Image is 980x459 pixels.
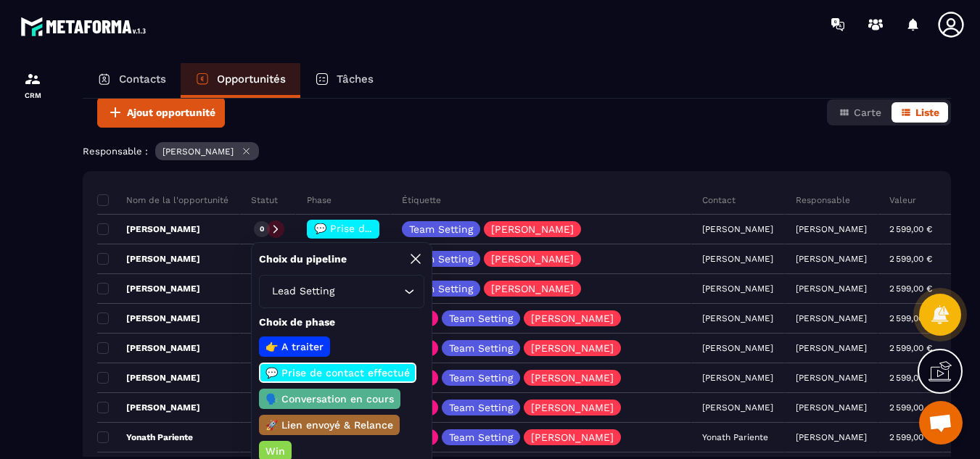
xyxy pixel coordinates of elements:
img: logo [20,13,151,40]
p: 🗣️ Conversation en cours [263,392,396,406]
span: Liste [915,107,939,118]
button: Liste [892,102,948,123]
p: [PERSON_NAME] [796,313,867,323]
p: 💬 Prise de contact effectué [263,365,412,380]
span: 💬 Prise de contact effectué [314,223,458,234]
p: 🚀 Lien envoyé & Relance [263,418,395,432]
p: Choix de phase [259,315,424,329]
p: 2 599,00 € [889,343,932,353]
p: [PERSON_NAME] [491,254,574,264]
p: 2 599,00 € [889,313,932,323]
p: 0 [260,224,264,234]
p: [PERSON_NAME] [491,284,574,294]
p: [PERSON_NAME] [162,146,234,157]
span: Carte [854,107,881,118]
p: [PERSON_NAME] [531,313,614,323]
p: Responsable : [83,146,148,157]
p: Yonath Pariente [97,431,193,443]
p: [PERSON_NAME] [796,224,867,234]
div: Ouvrir le chat [919,401,963,444]
p: [PERSON_NAME] [97,313,200,324]
p: [PERSON_NAME] [97,372,200,384]
p: [PERSON_NAME] [796,373,867,383]
p: Tâches [337,73,374,86]
img: formation [24,70,41,88]
p: Team Setting [449,313,513,323]
p: [PERSON_NAME] [796,402,867,413]
p: Contacts [119,73,166,86]
p: Contact [702,194,736,206]
p: Team Setting [449,432,513,442]
p: Nom de la l'opportunité [97,194,228,206]
p: [PERSON_NAME] [97,402,200,413]
span: Ajout opportunité [127,105,215,120]
a: Opportunités [181,63,300,98]
p: [PERSON_NAME] [97,253,200,265]
p: 2 599,00 € [889,254,932,264]
button: Carte [830,102,890,123]
p: Étiquette [402,194,441,206]
p: Phase [307,194,332,206]
p: 2 599,00 € [889,432,932,442]
p: 2 599,00 € [889,373,932,383]
p: Team Setting [449,343,513,353]
p: [PERSON_NAME] [531,343,614,353]
p: Opportunités [217,73,286,86]
p: Team Setting [409,224,473,234]
p: [PERSON_NAME] [97,283,200,294]
p: [PERSON_NAME] [531,402,614,413]
p: Team Setting [449,402,513,413]
p: [PERSON_NAME] [531,432,614,442]
p: [PERSON_NAME] [796,284,867,294]
p: 2 599,00 € [889,224,932,234]
p: Team Setting [449,373,513,383]
p: Responsable [796,194,850,206]
p: Team Setting [409,254,473,264]
span: Lead Setting [268,284,337,299]
p: 2 599,00 € [889,284,932,294]
p: [PERSON_NAME] [531,373,614,383]
div: Search for option [259,275,424,308]
p: [PERSON_NAME] [97,223,200,235]
p: Statut [251,194,278,206]
p: Team Setting [409,284,473,294]
p: CRM [4,91,62,99]
p: Valeur [889,194,916,206]
p: [PERSON_NAME] [97,342,200,354]
a: Contacts [83,63,181,98]
input: Search for option [337,284,400,299]
p: [PERSON_NAME] [796,254,867,264]
p: Choix du pipeline [259,252,347,266]
button: Ajout opportunité [97,97,225,128]
p: 👉 A traiter [263,339,326,354]
p: [PERSON_NAME] [491,224,574,234]
p: Win [263,444,287,458]
p: [PERSON_NAME] [796,432,867,442]
a: formationformationCRM [4,59,62,110]
p: [PERSON_NAME] [796,343,867,353]
p: 2 599,00 € [889,402,932,413]
a: Tâches [300,63,388,98]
